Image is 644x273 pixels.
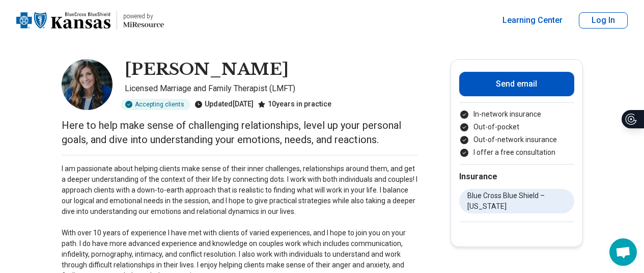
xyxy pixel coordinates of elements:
[125,59,289,80] h1: [PERSON_NAME]
[609,238,637,266] div: Open chat
[459,109,574,158] ul: Payment options
[62,118,418,147] p: Here to help make sense of challenging relationships, level up your personal goals, and dive into...
[121,99,190,110] div: Accepting clients
[459,72,574,96] button: Send email
[194,99,254,110] div: Updated [DATE]
[579,12,628,29] button: Log In
[459,147,574,158] li: I offer a free consultation
[459,134,574,145] li: Out-of-network insurance
[125,83,418,95] p: Licensed Marriage and Family Therapist (LMFT)
[502,14,563,26] a: Learning Center
[459,189,574,213] li: Blue Cross Blue Shield – [US_STATE]
[16,4,164,37] a: Home page
[258,99,331,110] div: 10 years in practice
[459,109,574,120] li: In-network insurance
[62,59,113,110] img: Michelle Niehues, Licensed Marriage and Family Therapist (LMFT)
[123,12,164,20] p: powered by
[459,171,574,183] h2: Insurance
[459,122,574,132] li: Out-of-pocket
